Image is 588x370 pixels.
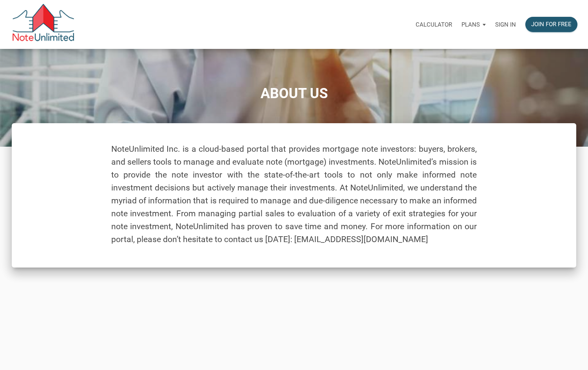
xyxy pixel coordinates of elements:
button: Join for free [525,17,577,32]
a: Plans [457,12,490,37]
div: Join for free [531,20,572,29]
p: Sign in [495,21,516,28]
button: Plans [457,13,490,36]
h5: NoteUnlimited Inc. is a cloud-based portal that provides mortgage note investors: buyers, brokers... [111,143,477,246]
a: Calculator [411,12,457,37]
img: NoteUnlimited [12,4,75,45]
a: Sign in [490,12,521,37]
p: Calculator [416,21,452,28]
a: Join for free [521,12,582,37]
p: Plans [461,21,480,28]
h1: ABOUT US [6,86,582,102]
